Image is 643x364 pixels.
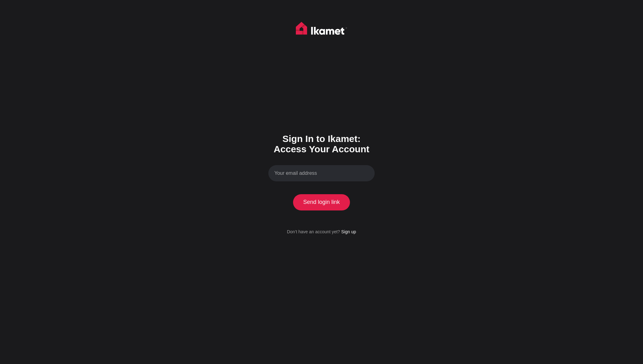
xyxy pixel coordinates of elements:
[296,22,347,38] img: Ikamet home
[341,229,356,234] a: Sign up
[268,165,375,182] input: Your email address
[293,194,350,210] button: Send login link
[268,134,375,154] h1: Sign In to Ikamet: Access Your Account
[287,229,340,234] span: Don’t have an account yet?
